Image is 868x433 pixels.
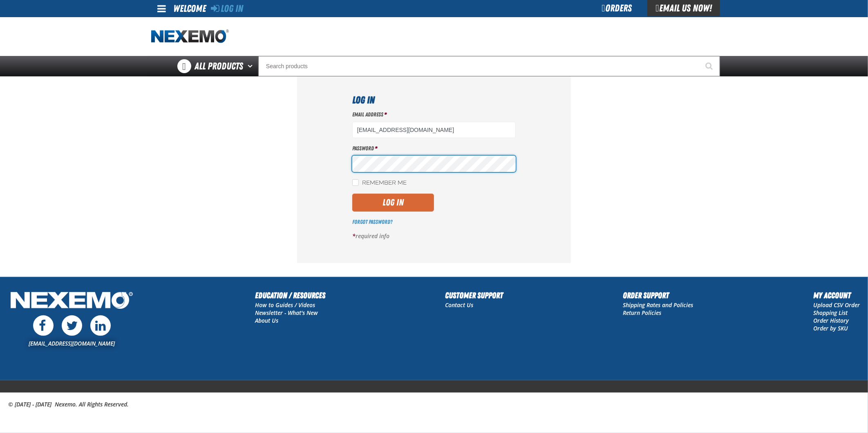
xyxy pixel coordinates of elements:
[151,29,229,44] img: Nexemo logo
[8,289,135,313] img: Nexemo Logo
[813,301,860,309] a: Upload CSV Order
[445,301,474,309] a: Contact Us
[352,145,516,152] label: Password
[445,289,503,301] h2: Customer Support
[352,179,407,187] label: Remember Me
[255,317,278,324] a: About Us
[352,111,516,118] label: Email Address
[352,232,516,240] p: required info
[211,3,243,14] a: Log In
[151,29,229,44] a: Home
[623,289,694,301] h2: Order Support
[813,317,849,324] a: Order History
[352,93,516,107] h1: Log In
[813,324,848,332] a: Order by SKU
[700,56,720,76] button: Start Searching
[255,309,318,317] a: Newsletter - What's New
[352,179,359,186] input: Remember Me
[352,194,434,212] button: Log In
[623,301,694,309] a: Shipping Rates and Policies
[255,301,315,309] a: How to Guides / Videos
[255,289,325,301] h2: Education / Resources
[258,56,720,76] input: Search
[352,219,392,225] a: Forgot Password?
[195,59,243,74] span: All Products
[245,56,258,76] button: Open All Products pages
[813,289,860,301] h2: My Account
[623,309,662,317] a: Return Policies
[29,339,115,347] a: [EMAIL_ADDRESS][DOMAIN_NAME]
[813,309,848,317] a: Shopping List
